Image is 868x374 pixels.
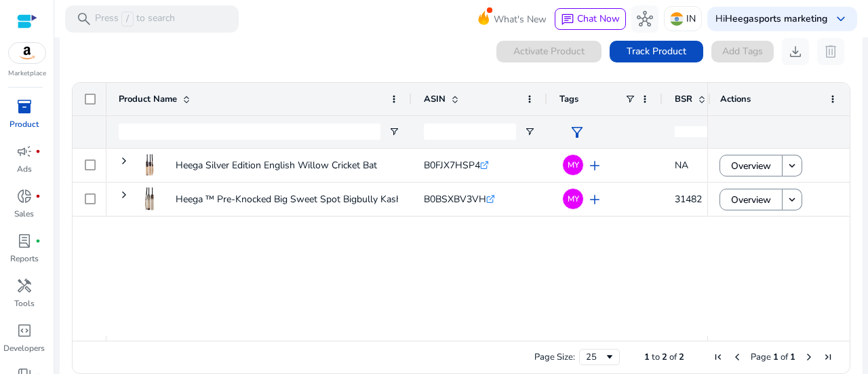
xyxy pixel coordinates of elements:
span: ASIN [424,93,446,105]
span: inventory_2 [16,98,33,115]
span: add [587,191,603,208]
img: 41CeIHzVYhL._SS100_.jpg [138,187,162,211]
span: add [587,157,603,174]
span: chat [561,13,574,26]
p: Hi [715,14,827,24]
span: 1 [790,351,795,363]
p: Heega ™ Pre-Knocked Big Sweet Spot Bigbully Kashmir Willow Cricket... [176,185,486,213]
p: Marketplace [8,69,46,79]
span: to [652,351,660,363]
span: MY [568,195,579,203]
span: fiber_manual_record [35,149,41,154]
mat-icon: keyboard_arrow_down [786,160,798,172]
button: Track Product [610,41,703,62]
span: donut_small [16,188,33,204]
span: download [787,43,804,60]
span: fiber_manual_record [35,193,41,199]
span: search [76,11,92,27]
button: Open Filter Menu [524,126,535,137]
div: Page Size: [534,351,575,363]
div: 25 [586,351,604,363]
p: Developers [3,342,45,354]
span: 1 [644,351,650,363]
p: Heega Silver Edition English Willow Cricket Bat [176,151,377,179]
button: download [782,38,809,65]
p: Press to search [95,12,175,26]
span: 2 [679,351,684,363]
div: Previous Page [732,352,743,362]
span: BSR [675,93,692,105]
button: Overview [719,155,783,176]
span: keyboard_arrow_down [833,11,849,27]
p: Product [9,118,39,130]
span: campaign [16,143,33,160]
button: Overview [719,189,783,210]
span: NA [675,159,688,172]
p: Ads [17,163,32,175]
img: amazon.svg [9,43,45,63]
span: code_blocks [16,322,33,339]
span: Tags [559,93,578,105]
button: Open Filter Menu [389,126,399,137]
input: Product Name Filter Input [119,124,380,140]
mat-icon: keyboard_arrow_down [786,193,798,206]
div: Page Size [579,349,620,365]
span: 1 [773,351,778,363]
span: Page [751,351,771,363]
span: fiber_manual_record [35,238,41,244]
span: What's New [494,7,547,31]
span: hub [637,11,653,27]
img: 71XqPLNoZQL.jpg [138,153,162,177]
b: Heegasports marketing [725,12,827,25]
span: B0FJX7HSP4 [424,159,480,172]
span: / [121,12,134,26]
input: ASIN Filter Input [424,124,516,140]
span: handyman [16,278,33,294]
button: chatChat Now [555,8,626,30]
span: 2 [662,351,667,363]
span: Track Product [627,44,686,58]
span: Product Name [119,93,177,105]
p: Tools [14,297,35,310]
button: hub [631,5,658,33]
p: Sales [14,208,34,220]
span: of [669,351,677,363]
span: filter_alt [569,124,585,141]
span: lab_profile [16,233,33,249]
div: Next Page [804,352,814,362]
span: B0BSXBV3VH [424,193,486,206]
p: Reports [10,253,39,265]
span: MY [568,161,579,169]
img: in.svg [670,12,684,26]
div: Last Page [823,352,833,362]
span: Actions [720,93,751,105]
p: IN [686,7,696,31]
span: of [781,351,788,363]
div: First Page [713,352,724,362]
span: Overview [731,152,771,180]
span: 31482 [675,193,702,206]
span: Chat Now [577,12,620,25]
span: Overview [731,186,771,214]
